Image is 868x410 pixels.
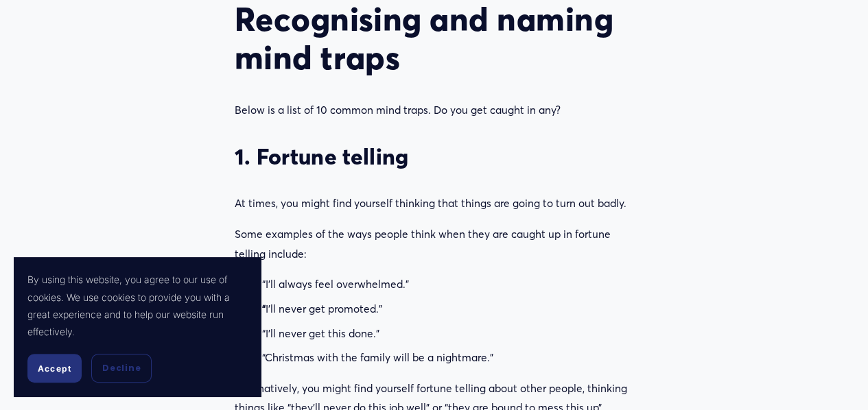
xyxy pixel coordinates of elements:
[102,362,141,374] span: Decline
[262,274,634,293] p: “I’ll always feel overwhelmed.”
[262,299,634,318] p: I’ll never get promoted.”
[262,302,266,315] strong: “
[27,354,82,383] button: Accept
[38,363,71,374] span: Accept
[235,101,634,120] p: Below is a list of 10 common mind traps. Do you get caught in any?
[235,143,634,171] h3: 1. Fortune telling
[235,194,634,213] p: At times, you might find yourself thinking that things are going to turn out badly.
[262,348,634,367] p: “Christmas with the family will be a nightmare.”
[27,271,247,340] p: By using this website, you agree to our use of cookies. We use cookies to provide you with a grea...
[262,324,634,343] p: “I’ll never get this done.”
[14,257,261,396] section: Cookie banner
[235,225,634,263] p: Some examples of the ways people think when they are caught up in fortune telling include:
[91,354,152,383] button: Decline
